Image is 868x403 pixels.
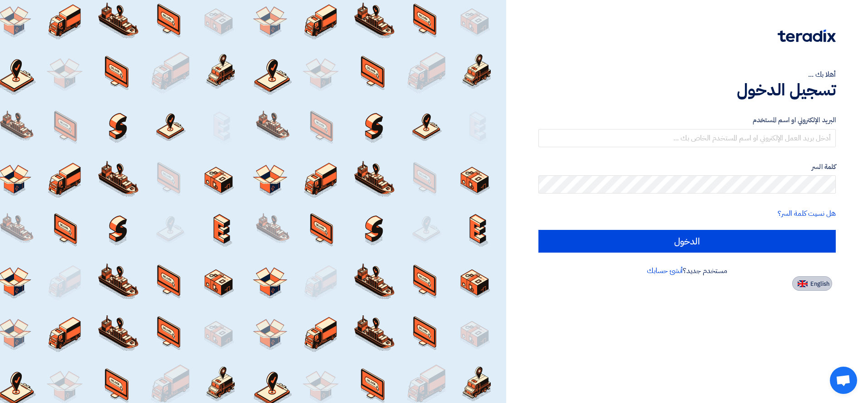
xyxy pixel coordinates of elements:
[792,276,832,291] button: English
[647,265,683,276] a: أنشئ حسابك
[810,281,829,287] span: English
[778,30,836,42] img: Teradix logo
[778,208,836,219] a: هل نسيت كلمة السر؟
[830,367,857,394] a: Open chat
[538,115,836,125] label: البريد الإلكتروني او اسم المستخدم
[538,230,836,253] input: الدخول
[538,265,836,276] div: مستخدم جديد؟
[798,280,808,287] img: en-US.png
[538,129,836,147] input: أدخل بريد العمل الإلكتروني او اسم المستخدم الخاص بك ...
[538,162,836,172] label: كلمة السر
[538,69,836,80] div: أهلا بك ...
[538,80,836,100] h1: تسجيل الدخول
